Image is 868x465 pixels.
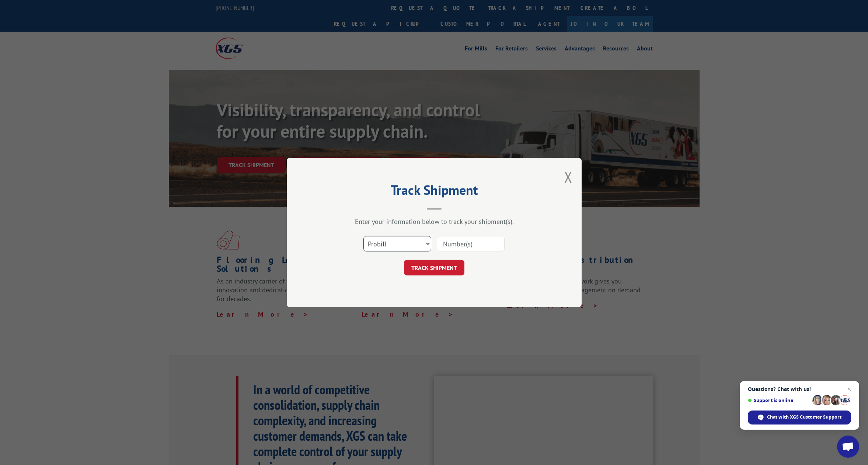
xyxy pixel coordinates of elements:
input: Number(s) [437,236,505,251]
button: TRACK SHIPMENT [404,260,464,275]
span: Chat with XGS Customer Support [767,414,841,420]
div: Enter your information below to track your shipment(s). [324,217,545,226]
span: Support is online [748,398,810,403]
button: Close modal [564,167,572,187]
div: Open chat [837,436,859,458]
h2: Track Shipment [324,185,545,199]
span: Questions? Chat with us! [748,386,851,392]
span: Close chat [845,385,854,394]
div: Chat with XGS Customer Support [748,411,851,425]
